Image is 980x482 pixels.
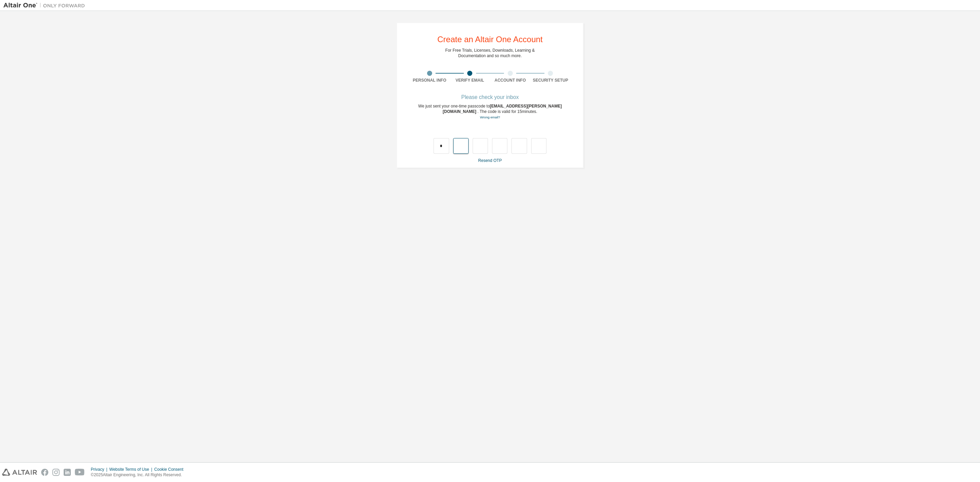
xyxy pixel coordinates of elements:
img: linkedin.svg [64,469,71,476]
a: Go back to the registration form [480,115,500,119]
img: instagram.svg [52,469,60,476]
img: Altair One [3,2,88,9]
div: Personal Info [409,78,450,83]
img: altair_logo.svg [2,469,37,476]
div: Verify Email [450,78,490,83]
div: We just sent your one-time passcode to . The code is valid for 15 minutes. [409,103,571,120]
div: For Free Trials, Licenses, Downloads, Learning & Documentation and so much more. [445,48,535,59]
span: [EMAIL_ADDRESS][PERSON_NAME][DOMAIN_NAME] [443,104,562,114]
a: Resend OTP [478,158,502,163]
div: Security Setup [530,78,571,83]
div: Please check your inbox [409,95,571,99]
div: Create an Altair One Account [437,35,543,44]
img: facebook.svg [41,469,48,476]
img: youtube.svg [75,469,85,476]
div: Cookie Consent [154,467,187,472]
p: © 2025 Altair Engineering, Inc. All Rights Reserved. [91,472,187,478]
div: Website Terms of Use [109,467,154,472]
div: Privacy [91,467,109,472]
div: Account Info [490,78,530,83]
